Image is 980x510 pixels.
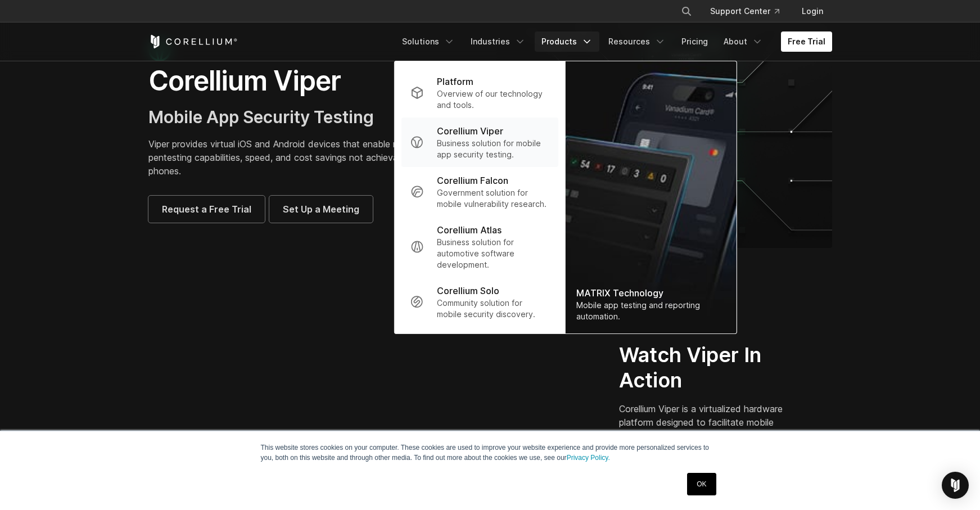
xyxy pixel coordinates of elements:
[148,35,238,48] a: Corellium Home
[148,196,265,223] a: Request a Free Trial
[437,88,549,111] p: Overview of our technology and tools.
[576,300,725,322] div: Mobile app testing and reporting automation.
[401,216,558,277] a: Corellium Atlas Business solution for automotive software development.
[619,342,789,393] h2: Watch Viper In Action
[437,223,502,237] p: Corellium Atlas
[464,31,532,52] a: Industries
[717,31,770,52] a: About
[162,202,251,216] span: Request a Free Trial
[437,187,549,210] p: Government solution for mobile vulnerability research.
[535,31,599,52] a: Products
[437,237,549,270] p: Business solution for automotive software development.
[565,61,736,333] a: MATRIX Technology Mobile app testing and reporting automation.
[687,473,716,495] a: OK
[667,1,832,21] div: Navigation Menu
[395,31,832,52] div: Navigation Menu
[269,196,373,223] a: Set Up a Meeting
[148,64,479,98] h1: Corellium Viper
[437,124,503,138] p: Corellium Viper
[576,286,725,300] div: MATRIX Technology
[437,284,499,297] p: Corellium Solo
[437,75,473,88] p: Platform
[437,138,549,160] p: Business solution for mobile app security testing.
[675,31,715,52] a: Pricing
[567,454,610,462] a: Privacy Policy.
[437,297,549,320] p: Community solution for mobile security discovery.
[401,118,558,167] a: Corellium Viper Business solution for mobile app security testing.
[401,277,558,327] a: Corellium Solo Community solution for mobile security discovery.
[793,1,832,21] a: Login
[283,202,359,216] span: Set Up a Meeting
[148,137,479,178] p: Viper provides virtual iOS and Android devices that enable mobile app pentesting capabilities, sp...
[701,1,788,21] a: Support Center
[565,61,736,333] img: Matrix_WebNav_1x
[602,31,672,52] a: Resources
[395,31,462,52] a: Solutions
[942,472,969,499] div: Open Intercom Messenger
[261,443,720,463] p: This website stores cookies on your computer. These cookies are used to improve your website expe...
[148,107,374,127] span: Mobile App Security Testing
[401,68,558,118] a: Platform Overview of our technology and tools.
[437,174,508,187] p: Corellium Falcon
[781,31,832,52] a: Free Trial
[401,167,558,216] a: Corellium Falcon Government solution for mobile vulnerability research.
[676,1,697,21] button: Search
